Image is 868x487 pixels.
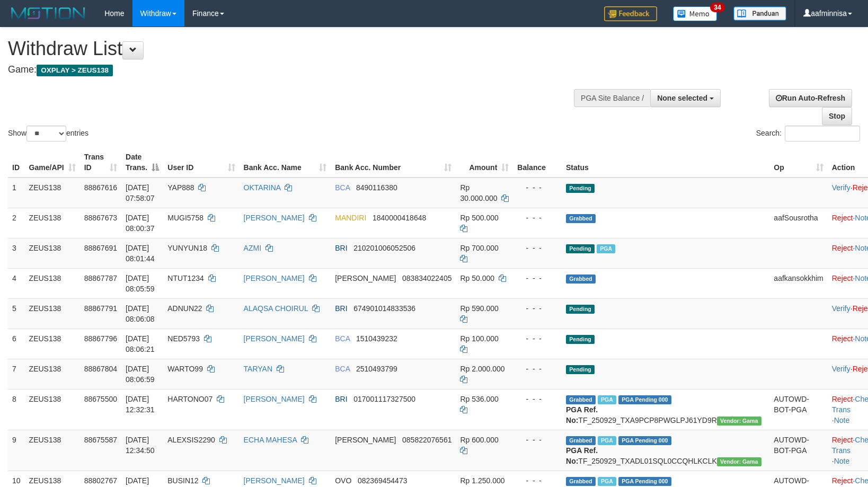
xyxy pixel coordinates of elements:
span: PGA Pending [618,436,671,445]
span: Marked by aafsreyleap [598,477,616,486]
span: 88867616 [84,183,117,192]
span: Copy 1840000418648 to clipboard [373,214,426,222]
a: [PERSON_NAME] [244,214,305,222]
a: Run Auto-Refresh [769,89,852,107]
td: 9 [8,430,25,471]
td: ZEUS138 [25,389,80,430]
span: Copy 085822076561 to clipboard [402,436,451,444]
td: AUTOWD-BOT-PGA [769,430,827,471]
span: 88675587 [84,436,117,444]
span: PGA Pending [618,395,671,404]
a: Reject [832,436,853,444]
label: Search: [756,126,860,141]
span: ALEXSIS2290 [167,436,215,444]
td: ZEUS138 [25,430,80,471]
span: [DATE] 12:34:50 [126,436,155,455]
span: Rp 700.000 [460,244,498,252]
a: Note [834,457,850,465]
span: Rp 536.000 [460,395,498,403]
a: [PERSON_NAME] [244,476,305,485]
span: [DATE] 07:58:07 [126,183,155,202]
span: NED5793 [167,334,200,343]
span: Copy 1510439232 to clipboard [356,334,397,343]
span: Grabbed [566,477,596,486]
td: TF_250929_TXA9PCP8PWGLPJ61YD9R [562,389,769,430]
span: 88867673 [84,214,117,222]
span: 88867796 [84,334,117,343]
span: Pending [566,335,595,344]
span: BCA [335,183,350,192]
td: aafkansokkhim [769,268,827,298]
div: - - - [517,364,557,374]
a: Reject [832,214,853,222]
td: ZEUS138 [25,208,80,238]
span: [DATE] 08:05:59 [126,274,155,293]
span: YAP888 [167,183,194,192]
span: MANDIRI [335,214,366,222]
select: Showentries [26,126,66,141]
a: Verify [832,304,851,313]
div: - - - [517,303,557,314]
span: MUGI5758 [167,214,203,222]
th: Bank Acc. Number: activate to sort column ascending [331,147,456,178]
span: Rp 1.250.000 [460,476,504,485]
span: Pending [566,184,595,193]
span: Pending [566,244,595,253]
span: 88802767 [84,476,117,485]
span: None selected [657,94,707,102]
span: Rp 2.000.000 [460,365,504,373]
td: ZEUS138 [25,268,80,298]
span: [PERSON_NAME] [335,274,396,282]
span: Pending [566,305,595,314]
span: Grabbed [566,214,596,223]
a: Stop [822,107,852,125]
span: ADNUN22 [167,304,202,313]
a: OKTARINA [244,183,281,192]
span: Grabbed [566,395,596,404]
span: YUNYUN18 [167,244,207,252]
th: Date Trans.: activate to sort column descending [121,147,163,178]
a: Reject [832,274,853,282]
a: ECHA MAHESA [244,436,297,444]
th: Balance [513,147,562,178]
span: Rp 600.000 [460,436,498,444]
span: HARTONO07 [167,395,212,403]
a: Note [834,416,850,424]
th: Op: activate to sort column ascending [769,147,827,178]
span: [DATE] 08:01:44 [126,244,155,263]
img: panduan.png [733,6,786,21]
a: Reject [832,476,853,485]
a: [PERSON_NAME] [244,334,305,343]
span: Copy 082369454473 to clipboard [358,476,407,485]
div: - - - [517,394,557,404]
span: [PERSON_NAME] [335,436,396,444]
span: Marked by aafpengsreynich [598,436,616,445]
span: 88867791 [84,304,117,313]
span: Vendor URL: https://trx31.1velocity.biz [717,417,761,426]
span: Rp 590.000 [460,304,498,313]
span: BUSIN12 [167,476,198,485]
label: Show entries [8,126,88,141]
th: Status [562,147,769,178]
span: BRI [335,244,347,252]
div: PGA Site Balance / [574,89,650,107]
td: 7 [8,359,25,389]
span: 88867691 [84,244,117,252]
span: PGA Pending [618,477,671,486]
div: - - - [517,212,557,223]
span: Pending [566,365,595,374]
span: Rp 50.000 [460,274,494,282]
td: ZEUS138 [25,298,80,329]
h4: Game: [8,65,568,75]
b: PGA Ref. No: [566,405,598,424]
span: Copy 8490116380 to clipboard [356,183,397,192]
td: ZEUS138 [25,238,80,268]
span: BCA [335,334,350,343]
span: Marked by aaftrukkakada [598,395,616,404]
span: Rp 100.000 [460,334,498,343]
th: Bank Acc. Name: activate to sort column ascending [240,147,331,178]
th: ID [8,147,25,178]
span: Grabbed [566,436,596,445]
span: BCA [335,365,350,373]
td: 2 [8,208,25,238]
